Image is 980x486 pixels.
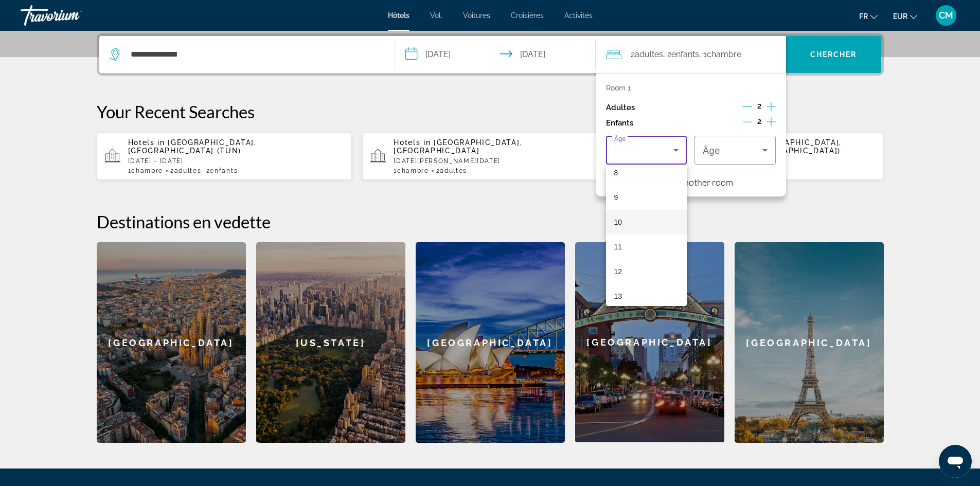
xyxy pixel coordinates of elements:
[614,218,622,226] font: 10
[606,259,687,284] mat-option: 12 ans
[614,267,622,276] font: 12
[614,243,622,251] font: 11
[614,292,622,300] font: 13
[606,185,687,210] mat-option: 9 ans
[606,235,687,259] mat-option: 11 ans
[606,160,687,185] mat-option: 8 ans
[939,445,972,478] iframe: Bouton de lancement de la fenêtre de messagerie
[606,210,687,235] mat-option: 10 ans
[606,284,687,309] mat-option: 13 ans
[614,169,618,177] font: 8
[614,193,618,202] font: 9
